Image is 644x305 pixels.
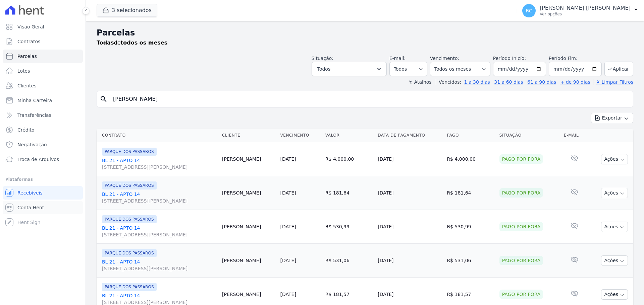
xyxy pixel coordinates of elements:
[499,154,543,164] div: Pago por fora
[3,79,83,92] a: Clientes
[100,95,108,103] i: search
[499,290,543,299] div: Pago por fora
[17,204,44,211] span: Conta Hent
[436,79,461,85] label: Vencidos:
[17,97,52,104] span: Minha Carteira
[499,256,543,265] div: Pago por fora
[280,156,296,162] a: [DATE]
[3,123,83,137] a: Crédito
[323,129,375,142] th: Valor
[102,148,157,156] span: PARQUE DOS PASSAROS
[3,153,83,166] a: Troca de Arquivos
[527,79,556,85] a: 61 a 90 dias
[444,244,496,278] td: R$ 531,06
[102,215,157,223] span: PARQUE DOS PASSAROS
[3,186,83,200] a: Recebíveis
[601,255,628,266] button: Ações
[102,231,217,238] span: [STREET_ADDRESS][PERSON_NAME]
[494,79,523,85] a: 31 a 60 dias
[17,141,47,148] span: Negativação
[17,53,37,60] span: Parcelas
[323,142,375,176] td: R$ 4.000,00
[389,56,406,61] label: E-mail:
[499,188,543,198] div: Pago por fora
[219,210,278,244] td: [PERSON_NAME]
[593,79,633,85] a: ✗ Limpar Filtros
[280,258,296,263] a: [DATE]
[312,62,387,76] button: Todos
[601,154,628,164] button: Ações
[3,108,83,122] a: Transferências
[497,129,561,142] th: Situação
[517,1,644,20] button: RC [PERSON_NAME] [PERSON_NAME] Ver opções
[5,175,80,183] div: Plataformas
[280,224,296,229] a: [DATE]
[444,210,496,244] td: R$ 530,99
[97,40,114,46] strong: Todas
[97,129,219,142] th: Contrato
[375,142,444,176] td: [DATE]
[375,244,444,278] td: [DATE]
[17,127,35,133] span: Crédito
[219,129,278,142] th: Cliente
[17,189,43,196] span: Recebíveis
[3,64,83,78] a: Lotes
[430,56,459,61] label: Vencimento:
[280,190,296,196] a: [DATE]
[375,129,444,142] th: Data de Pagamento
[219,176,278,210] td: [PERSON_NAME]
[102,198,217,204] span: [STREET_ADDRESS][PERSON_NAME]
[375,210,444,244] td: [DATE]
[17,156,59,163] span: Troca de Arquivos
[3,35,83,48] a: Contratos
[323,210,375,244] td: R$ 530,99
[493,56,526,61] label: Período Inicío:
[109,92,630,106] input: Buscar por nome do lote ou do cliente
[97,39,167,47] p: de
[219,142,278,176] td: [PERSON_NAME]
[323,176,375,210] td: R$ 181,64
[549,55,602,62] label: Período Fim:
[444,176,496,210] td: R$ 181,64
[97,4,157,17] button: 3 selecionados
[499,222,543,231] div: Pago por fora
[17,112,51,119] span: Transferências
[444,142,496,176] td: R$ 4.000,00
[601,188,628,198] button: Ações
[17,82,36,89] span: Clientes
[17,68,30,74] span: Lotes
[102,164,217,170] span: [STREET_ADDRESS][PERSON_NAME]
[3,94,83,107] a: Minha Carteira
[17,23,44,30] span: Visão Geral
[102,181,157,189] span: PARQUE DOS PASSAROS
[323,244,375,278] td: R$ 531,06
[17,38,40,45] span: Contratos
[121,40,168,46] strong: todos os meses
[102,157,217,170] a: BL 21 - APTO 14[STREET_ADDRESS][PERSON_NAME]
[540,11,631,17] p: Ver opções
[375,176,444,210] td: [DATE]
[3,20,83,33] a: Visão Geral
[526,8,532,13] span: RC
[317,65,330,73] span: Todos
[278,129,323,142] th: Vencimento
[464,79,490,85] a: 1 a 30 dias
[591,113,633,123] button: Exportar
[3,201,83,214] a: Conta Hent
[540,5,631,11] p: [PERSON_NAME] [PERSON_NAME]
[312,56,333,61] label: Situação:
[102,191,217,204] a: BL 21 - APTO 14[STREET_ADDRESS][PERSON_NAME]
[102,265,217,272] span: [STREET_ADDRESS][PERSON_NAME]
[601,289,628,300] button: Ações
[561,129,588,142] th: E-mail
[409,79,431,85] label: ↯ Atalhos
[219,244,278,278] td: [PERSON_NAME]
[280,292,296,297] a: [DATE]
[444,129,496,142] th: Pago
[102,258,217,272] a: BL 21 - APTO 14[STREET_ADDRESS][PERSON_NAME]
[604,62,633,76] button: Aplicar
[601,222,628,232] button: Ações
[102,225,217,238] a: BL 21 - APTO 14[STREET_ADDRESS][PERSON_NAME]
[3,50,83,63] a: Parcelas
[102,249,157,257] span: PARQUE DOS PASSAROS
